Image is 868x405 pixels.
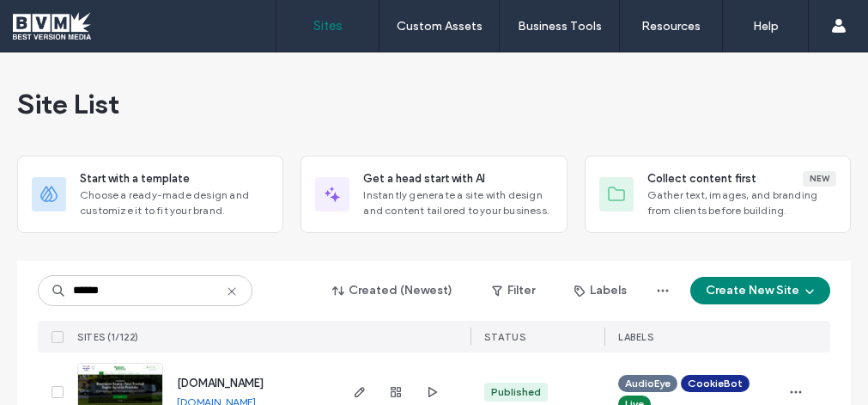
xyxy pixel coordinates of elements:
[690,277,830,304] button: Create New Site
[300,156,567,233] div: Get a head start with AIInstantly generate a site with design and content tailored to your business.
[625,376,671,391] span: AudioEye
[803,171,836,187] div: New
[641,19,701,34] label: Resources
[363,187,552,218] span: Instantly generate a site with design and content tailored to your business.
[475,277,552,304] button: Filter
[77,331,139,343] span: SITES (1/122)
[559,277,642,304] button: Labels
[491,384,541,400] div: Published
[313,18,343,34] label: Sites
[618,331,653,343] span: LABELS
[17,156,283,233] div: Start with a templateChoose a ready-made design and customize it to fit your brand.
[688,376,743,391] span: CookieBot
[397,19,483,34] label: Custom Assets
[484,331,525,343] span: STATUS
[177,377,264,390] a: [DOMAIN_NAME]
[80,170,190,187] span: Start with a template
[318,277,468,304] button: Created (Newest)
[80,187,269,218] span: Choose a ready-made design and customize it to fit your brand.
[17,87,119,121] span: Site List
[518,19,602,34] label: Business Tools
[585,156,851,233] div: Collect content firstNewGather text, images, and branding from clients before building.
[795,328,855,392] iframe: Chat
[647,170,756,187] span: Collect content first
[753,19,779,34] label: Help
[363,170,485,187] span: Get a head start with AI
[647,187,836,218] span: Gather text, images, and branding from clients before building.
